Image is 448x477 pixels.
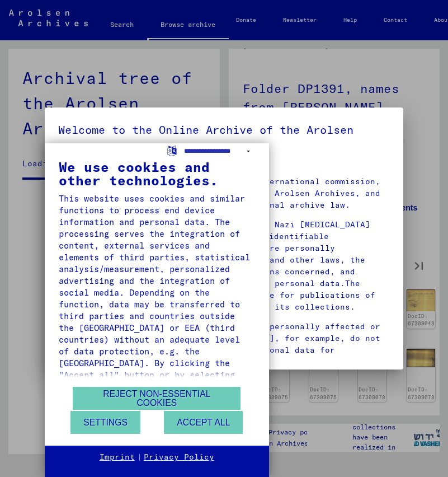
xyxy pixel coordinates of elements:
a: Imprint [100,452,135,463]
button: Settings [70,411,140,434]
div: We use cookies and other technologies. [59,160,255,187]
button: Reject non-essential cookies [73,387,240,410]
a: Privacy Policy [144,452,214,463]
div: This website uses cookies and similar functions to process end device information and personal da... [59,193,255,451]
button: Accept all [164,411,243,434]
